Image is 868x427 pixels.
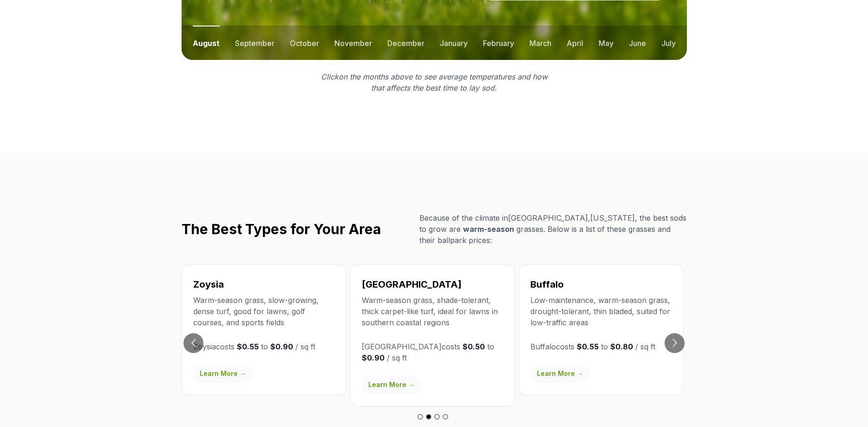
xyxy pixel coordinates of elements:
p: Warm-season grass, shade-tolerant, thick carpet-like turf, ideal for lawns in southern coastal re... [362,295,503,328]
h3: Buffalo [530,278,672,291]
button: october [290,26,319,60]
button: february [483,26,514,60]
p: Zoysia costs to / sq ft [193,341,335,352]
button: april [567,26,583,60]
button: may [599,26,613,60]
span: warm-season [463,224,514,234]
a: Learn More → [530,365,590,382]
button: march [529,26,551,60]
p: Buffalo costs to / sq ft [530,341,672,352]
button: july [661,26,676,60]
h3: [GEOGRAPHIC_DATA] [362,278,503,291]
button: Go to slide 1 [418,414,423,420]
p: Warm-season grass, slow-growing, dense turf, good for lawns, golf courses, and sports fields [193,295,335,328]
a: Learn More → [362,376,421,393]
p: Because of the climate in [GEOGRAPHIC_DATA] , [US_STATE] , the best sods to grow are grasses. Bel... [419,212,687,246]
strong: $0.90 [362,353,385,362]
strong: $0.90 [270,342,293,351]
h2: The Best Types for Your Area [182,221,381,237]
button: Go to next slide [665,333,685,353]
strong: $0.55 [577,342,599,351]
button: Go to previous slide [183,333,203,353]
p: Click on the months above to see average temperatures and how that affects the best time to lay sod. [315,71,553,93]
button: august [193,26,220,60]
strong: $0.50 [463,342,485,351]
button: Go to slide 2 [426,414,431,420]
strong: $0.80 [610,342,633,351]
strong: $0.55 [237,342,259,351]
h3: Zoysia [193,278,335,291]
button: september [235,26,274,60]
button: june [629,26,646,60]
button: november [334,26,372,60]
button: Go to slide 3 [434,414,440,420]
button: january [440,26,468,60]
p: [GEOGRAPHIC_DATA] costs to / sq ft [362,341,503,363]
p: Low-maintenance, warm-season grass, drought-tolerant, thin bladed, suited for low-traffic areas [530,295,672,328]
button: december [387,26,424,60]
button: Go to slide 4 [443,414,448,420]
a: Learn More → [193,365,253,382]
